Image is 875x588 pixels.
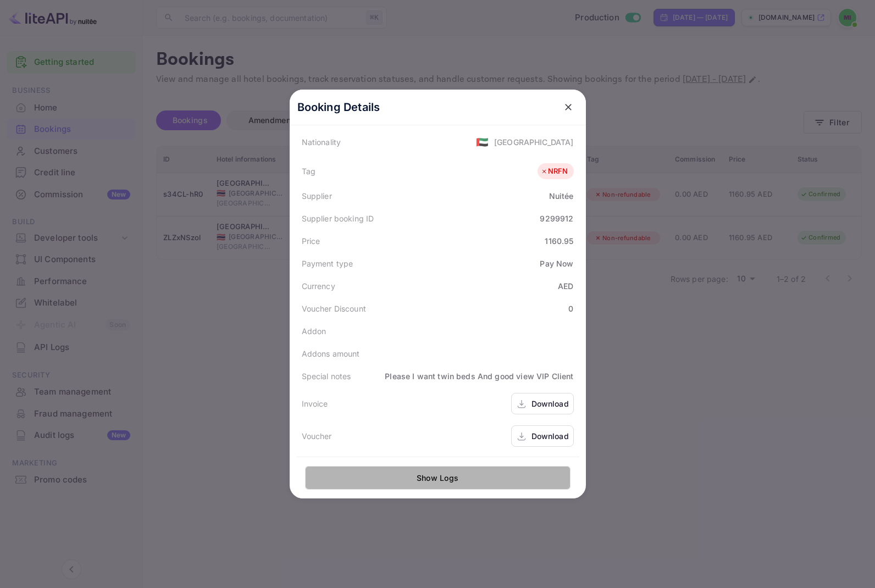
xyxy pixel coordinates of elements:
[540,213,573,224] div: 9299912
[302,165,315,177] div: Tag
[305,466,571,490] button: Show Logs
[531,398,569,409] div: Download
[494,136,574,148] div: [GEOGRAPHIC_DATA]
[297,99,380,115] p: Booking Details
[302,325,326,337] div: Addon
[302,398,328,409] div: Invoice
[302,280,335,292] div: Currency
[302,258,353,269] div: Payment type
[476,132,489,152] span: United States
[558,280,573,292] div: AED
[302,303,366,314] div: Voucher Discount
[545,235,573,247] div: 1160.95
[549,190,574,202] div: Nuitée
[540,258,573,269] div: Pay Now
[302,430,332,442] div: Voucher
[302,213,374,224] div: Supplier booking ID
[302,190,332,202] div: Supplier
[302,136,341,148] div: Nationality
[302,370,351,382] div: Special notes
[558,97,578,117] button: close
[540,166,568,177] div: NRFN
[302,235,320,247] div: Price
[531,430,569,442] div: Download
[385,370,573,382] div: Please I want twin beds And good view VIP Client
[302,348,360,359] div: Addons amount
[568,303,573,314] div: 0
